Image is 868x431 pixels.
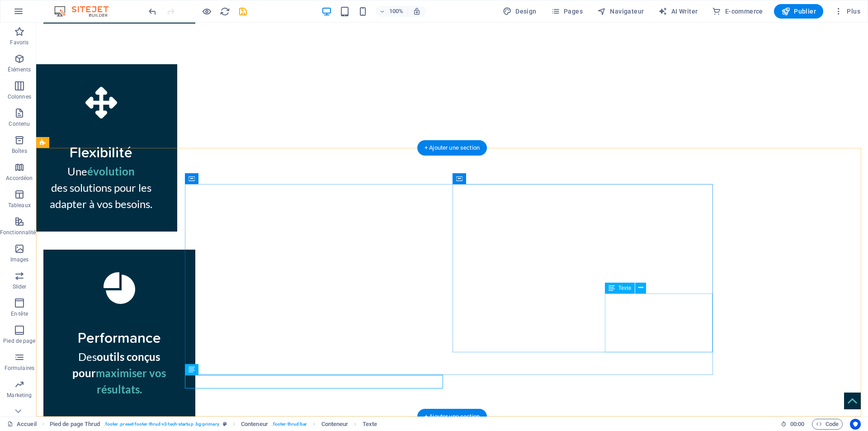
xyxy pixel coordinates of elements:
[201,6,212,17] button: Cliquez ici pour quitter le mode Aperçu et poursuivre l'édition.
[830,4,864,19] button: Plus
[499,4,540,19] div: Design (Ctrl+Alt+Y)
[790,419,804,430] span: 00 00
[220,6,230,17] i: Actualiser la page
[238,6,248,17] i: Enregistrer (Ctrl+S)
[147,6,158,17] button: undo
[7,392,32,399] p: Marketing
[52,6,120,17] img: Editor Logo
[376,6,408,17] button: 100%
[503,7,537,16] span: Design
[6,175,33,182] p: Accordéon
[363,419,377,430] span: Cliquez pour sélectionner. Double-cliquez pour modifier.
[3,337,35,345] p: Pied de page
[9,120,30,128] p: Contenu
[797,421,798,427] span: :
[781,419,805,430] h6: Durée de la session
[13,283,27,290] p: Slider
[237,6,248,17] button: save
[104,419,219,430] span: . footer .preset-footer-thrud-v3-tech-startup .bg-primary
[147,6,158,17] i: Annuler : Modifier le texte (Ctrl+Z)
[618,285,632,291] span: Texte
[389,6,404,17] h6: 100%
[10,256,29,263] p: Images
[50,419,377,430] nav: breadcrumb
[499,4,540,19] button: Design
[10,39,28,46] p: Favoris
[12,147,27,155] p: Boîtes
[7,419,37,430] a: Cliquez pour annuler la sélection. Double-cliquez pour ouvrir Pages.
[50,419,100,430] span: Cliquez pour sélectionner. Double-cliquez pour modifier.
[223,422,227,426] i: Cet élément est une présélection personnalisable.
[774,4,823,19] button: Publier
[551,7,583,16] span: Pages
[708,4,766,19] button: E-commerce
[812,419,843,430] button: Code
[816,419,839,430] span: Code
[594,4,647,19] button: Navigateur
[417,140,487,156] div: + Ajouter une section
[241,419,268,430] span: Cliquez pour sélectionner. Double-cliquez pour modifier.
[547,4,586,19] button: Pages
[781,7,816,16] span: Publier
[11,310,28,317] p: En-tête
[850,419,861,430] button: Usercentrics
[655,4,701,19] button: AI Writer
[8,202,31,209] p: Tableaux
[658,7,698,16] span: AI Writer
[413,7,421,15] i: Lors du redimensionnement, ajuster automatiquement le niveau de zoom en fonction de l'appareil sé...
[8,66,31,73] p: Éléments
[219,6,230,17] button: reload
[597,7,644,16] span: Navigateur
[834,7,860,16] span: Plus
[5,365,34,372] p: Formulaires
[417,409,487,424] div: + Ajouter une section
[321,419,349,430] span: Cliquez pour sélectionner. Double-cliquez pour modifier.
[8,93,31,100] p: Colonnes
[272,419,307,430] span: . footer-thrud-bar
[712,7,763,16] span: E-commerce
